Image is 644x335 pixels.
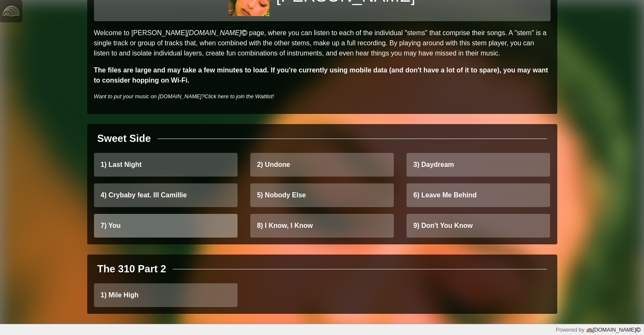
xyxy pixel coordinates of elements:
img: logo-white-4c48a5e4bebecaebe01ca5a9d34031cfd3d4ef9ae749242e8c4bf12ef99f53e8.png [3,3,19,19]
a: 1) Last Night [94,153,238,177]
strong: The files are large and may take a few minutes to load. If you're currently using mobile data (an... [94,66,548,84]
img: logo-color-e1b8fa5219d03fcd66317c3d3cfaab08a3c62fe3c3b9b34d55d8365b78b1766b.png [586,327,593,334]
a: 6) Leave Me Behind [406,183,550,207]
a: Click here to join the Waitlist! [205,93,274,100]
a: 9) Don't You Know [406,214,550,238]
a: [DOMAIN_NAME] [584,327,641,333]
a: 8) I Know, I Know [250,214,394,238]
i: Want to put your music on [DOMAIN_NAME]? [94,93,274,100]
a: 2) Undone [250,153,394,177]
div: The 310 Part 2 [97,261,166,277]
div: Powered by [556,326,641,334]
a: 3) Daydream [406,153,550,177]
p: Welcome to [PERSON_NAME] page, where you can listen to each of the individual "stems" that compri... [94,28,550,58]
a: 7) You [94,214,238,238]
a: 4) Crybaby feat. Ill Camillie [94,183,238,207]
a: [DOMAIN_NAME] [187,29,249,36]
div: Sweet Side [97,131,151,146]
a: 1) Mile High [94,283,238,307]
a: 5) Nobody Else [250,183,394,207]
